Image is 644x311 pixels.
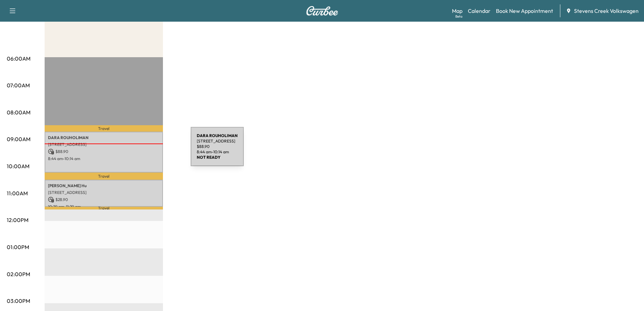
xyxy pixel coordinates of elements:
[7,270,30,278] p: 02:00PM
[7,297,30,305] p: 03:00PM
[455,14,462,19] div: Beta
[45,125,163,132] p: Travel
[48,204,160,209] p: 10:29 am - 11:29 am
[48,149,160,155] p: $ 88.90
[48,142,160,147] p: [STREET_ADDRESS]
[7,243,29,251] p: 01:00PM
[48,183,160,188] p: [PERSON_NAME] Hu
[7,135,30,143] p: 09:00AM
[7,189,28,197] p: 11:00AM
[574,7,639,15] span: Stevens Creek Volkswagen
[7,216,28,224] p: 12:00PM
[7,54,30,63] p: 06:00AM
[7,81,30,89] p: 07:00AM
[7,108,30,116] p: 08:00AM
[452,7,462,15] a: MapBeta
[306,6,338,16] img: Curbee Logo
[468,7,491,15] a: Calendar
[496,7,553,15] a: Book New Appointment
[7,162,29,170] p: 10:00AM
[45,207,163,209] p: Travel
[45,173,163,179] p: Travel
[48,135,160,140] p: DARA ROUHOLIMAN
[48,190,160,195] p: [STREET_ADDRESS]
[48,197,160,203] p: $ 28.90
[48,156,160,161] p: 8:44 am - 10:14 am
